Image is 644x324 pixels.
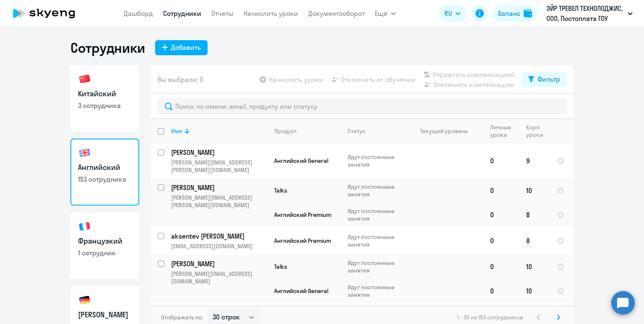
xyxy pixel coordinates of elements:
[171,231,267,241] a: aksentev [PERSON_NAME]
[483,255,519,279] td: 0
[78,309,132,320] h3: [PERSON_NAME]
[70,212,139,279] a: Французкий1 сотрудник
[519,143,550,178] td: 9
[420,127,468,135] div: Текущий уровень
[70,65,139,132] a: Китайский3 сотрудника
[483,178,519,203] td: 0
[498,8,520,18] div: Баланс
[519,279,550,303] td: 10
[70,39,145,56] h1: Сотрудники
[78,175,132,184] p: 153 сотрудника
[158,75,203,85] span: Вы выбрали: 0
[348,127,366,135] div: Статус
[274,211,331,219] span: Английский Premium
[158,98,567,115] input: Поиск по имени, email, продукту или статусу
[171,159,267,174] p: [PERSON_NAME][EMAIL_ADDRESS][PERSON_NAME][DOMAIN_NAME]
[546,3,624,23] p: ЭЙР ТРЕВЕЛ ТЕХНОЛОДЖИС, ООО, Постоплата ГОУ ТРЭВЕЛ АН ЛИМИТЕД
[161,314,203,321] span: Отображать по:
[244,9,298,18] a: Начислить уроки
[171,183,267,192] a: [PERSON_NAME]
[483,279,519,303] td: 0
[78,72,91,86] img: chinese
[171,148,266,157] p: [PERSON_NAME]
[78,162,132,173] h3: Английский
[70,139,139,206] a: Английский153 сотрудника
[519,178,550,203] td: 10
[171,259,266,268] p: [PERSON_NAME]
[519,203,550,227] td: 8
[274,157,328,165] span: Английский General
[163,9,201,18] a: Сотрудники
[519,255,550,279] td: 10
[78,248,132,257] p: 1 сотрудник
[171,183,266,192] p: [PERSON_NAME]
[171,259,267,268] a: [PERSON_NAME]
[483,227,519,255] td: 0
[493,5,537,22] button: Балансbalance
[171,148,267,157] a: [PERSON_NAME]
[78,146,91,159] img: english
[526,123,550,139] div: Корп. уроки
[155,40,208,55] button: Добавить
[78,101,132,110] p: 3 сотрудника
[348,283,405,298] p: Идут постоянные занятия
[348,233,405,248] p: Идут постоянные занятия
[348,153,405,168] p: Идут постоянные занятия
[348,183,405,198] p: Идут постоянные занятия
[78,88,132,99] h3: Китайский
[412,127,483,135] div: Текущий уровень
[171,231,266,241] p: aksentev [PERSON_NAME]
[171,42,201,52] div: Добавить
[171,242,267,250] p: [EMAIL_ADDRESS][DOMAIN_NAME]
[171,127,182,135] div: Имя
[444,8,452,18] span: RU
[519,227,550,255] td: 8
[308,9,365,18] a: Документооборот
[439,5,466,22] button: RU
[538,74,560,84] div: Фильтр
[483,143,519,178] td: 0
[348,259,405,274] p: Идут постоянные занятия
[542,3,637,23] button: ЭЙР ТРЕВЕЛ ТЕХНОЛОДЖИС, ООО, Постоплата ГОУ ТРЭВЕЛ АН ЛИМИТЕД
[274,187,287,194] span: Talks
[211,9,234,18] a: Отчеты
[348,207,405,222] p: Идут постоянные занятия
[274,263,287,270] span: Talks
[375,5,396,22] button: Ещё
[171,127,267,135] div: Имя
[78,220,91,233] img: french
[78,236,132,247] h3: Французкий
[171,194,267,209] p: [PERSON_NAME][EMAIL_ADDRESS][PERSON_NAME][DOMAIN_NAME]
[375,8,387,18] span: Ещё
[124,9,153,18] a: Дашборд
[524,9,532,18] img: balance
[490,123,519,139] div: Личные уроки
[522,72,567,87] button: Фильтр
[171,270,267,285] p: [PERSON_NAME][EMAIL_ADDRESS][DOMAIN_NAME]
[274,237,331,244] span: Английский Premium
[483,203,519,227] td: 0
[274,287,328,295] span: Английский General
[78,293,91,307] img: german
[457,314,523,321] span: 1 - 30 из 153 сотрудников
[274,127,297,135] div: Продукт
